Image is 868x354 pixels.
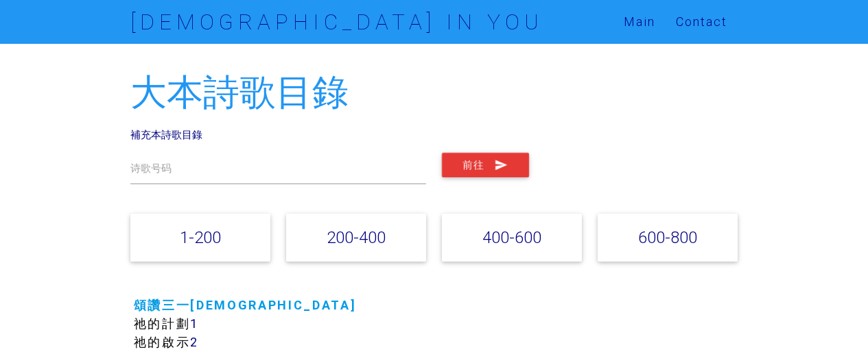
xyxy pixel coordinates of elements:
[327,227,386,247] a: 200-400
[180,227,221,247] a: 1-200
[190,334,199,350] a: 2
[130,73,738,113] h2: 大本詩歌目錄
[190,316,199,331] a: 1
[130,161,172,177] label: 诗歌号码
[134,297,357,313] a: 頌讚三一[DEMOGRAPHIC_DATA]
[638,227,697,247] a: 600-800
[442,153,529,177] button: 前往
[482,227,541,247] a: 400-600
[130,128,202,141] a: 補充本詩歌目錄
